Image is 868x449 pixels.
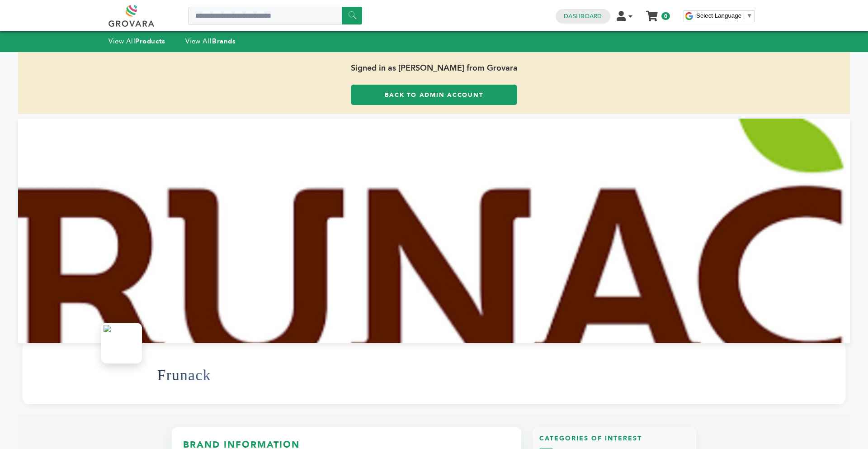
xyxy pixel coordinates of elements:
a: View AllProducts [108,37,165,46]
span: Signed in as [PERSON_NAME] from Grovara [18,52,850,85]
strong: Products [135,37,165,46]
a: Dashboard [564,12,602,20]
a: Select Language​ [696,12,752,19]
a: View AllBrands [185,37,236,46]
span: ▼ [746,12,752,19]
strong: Brands [212,37,236,46]
a: Back to Admin Account [351,85,517,105]
a: My Cart [647,8,657,18]
img: Frunack Logo [104,325,140,361]
input: Search a product or brand... [188,7,362,25]
span: 0 [661,12,670,20]
span: Select Language [696,12,741,19]
span: ​ [744,12,744,19]
h1: Frunack [157,353,211,397]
